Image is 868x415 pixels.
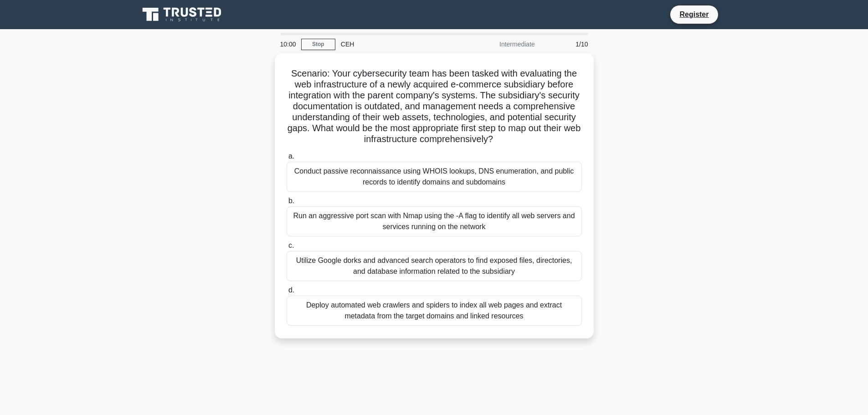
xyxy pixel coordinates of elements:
div: CEH [335,35,461,53]
div: Run an aggressive port scan with Nmap using the -A flag to identify all web servers and services ... [287,206,582,236]
div: 1/10 [540,35,594,53]
div: Deploy automated web crawlers and spiders to index all web pages and extract metadata from the ta... [287,296,582,326]
span: a. [288,152,294,160]
span: d. [288,286,294,294]
span: c. [288,241,294,249]
span: b. [288,197,294,205]
div: 10:00 [275,35,301,53]
h5: Scenario: Your cybersecurity team has been tasked with evaluating the web infrastructure of a new... [286,68,583,145]
a: Stop [301,39,335,50]
a: Register [674,9,714,20]
div: Intermediate [461,35,540,53]
div: Utilize Google dorks and advanced search operators to find exposed files, directories, and databa... [287,251,582,281]
div: Conduct passive reconnaissance using WHOIS lookups, DNS enumeration, and public records to identi... [287,162,582,192]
